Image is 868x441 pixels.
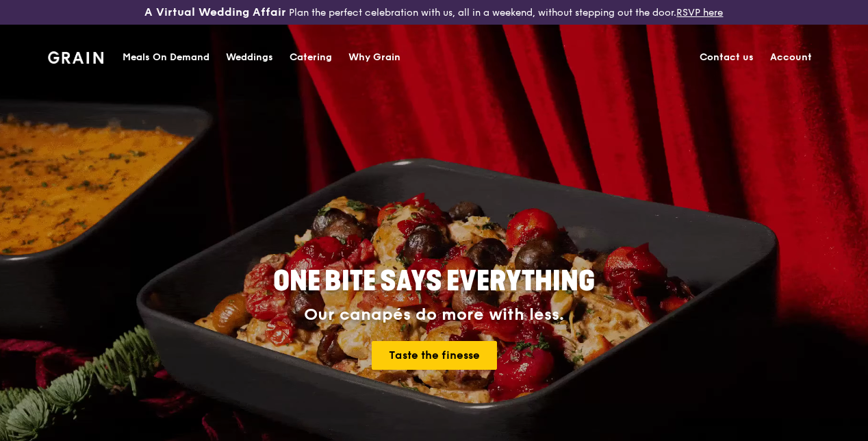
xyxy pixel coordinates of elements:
a: Account [762,37,820,78]
a: Weddings [218,37,281,78]
div: Plan the perfect celebration with us, all in a weekend, without stepping out the door. [144,5,723,19]
span: ONE BITE SAYS EVERYTHING [273,265,595,298]
a: Contact us [691,37,762,78]
div: Why Grain [348,37,400,78]
a: Taste the finesse [372,341,497,370]
div: Weddings [226,37,273,78]
img: Grain [48,51,103,64]
a: RSVP here [676,7,723,18]
a: Why Grain [340,37,409,78]
a: GrainGrain [48,36,103,77]
div: Meals On Demand [123,37,209,78]
h3: A Virtual Wedding Affair [144,5,286,19]
div: Our canapés do more with less. [188,305,680,325]
a: Catering [281,37,340,78]
div: Catering [290,37,332,78]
